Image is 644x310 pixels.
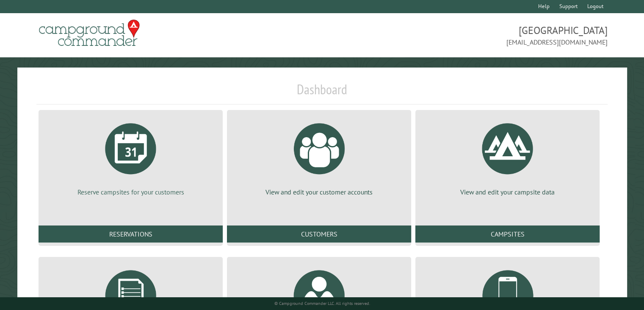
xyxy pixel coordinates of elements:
a: Campsites [415,225,600,242]
span: [GEOGRAPHIC_DATA] [EMAIL_ADDRESS][DOMAIN_NAME] [322,23,608,47]
p: View and edit your campsite data [426,187,589,197]
p: View and edit your customer accounts [237,187,401,197]
a: View and edit your customer accounts [237,117,401,197]
p: Reserve campsites for your customers [49,187,213,197]
a: Customers [227,225,411,242]
h1: Dashboard [36,81,608,104]
img: Campground Commander [36,17,142,50]
small: © Campground Commander LLC. All rights reserved. [274,301,370,306]
a: View and edit your campsite data [426,117,589,197]
a: Reserve campsites for your customers [49,117,213,197]
a: Reservations [39,225,223,242]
